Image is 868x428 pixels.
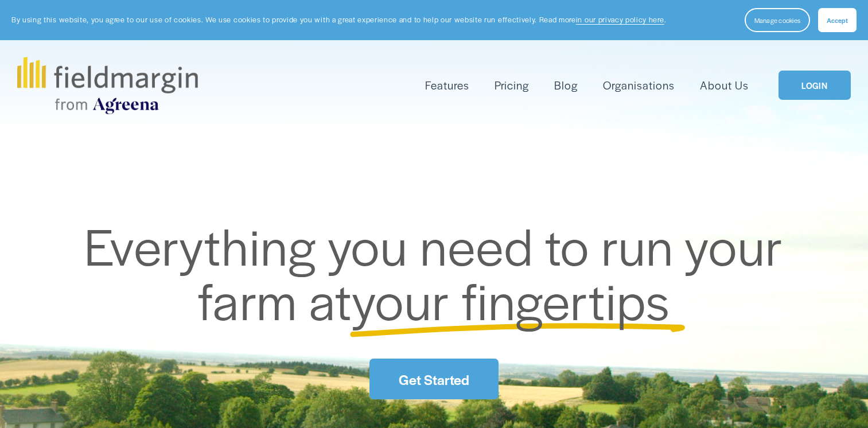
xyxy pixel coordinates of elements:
img: fieldmargin.com [17,57,197,114]
a: in our privacy policy here [576,14,664,25]
button: Accept [818,8,857,32]
span: Manage cookies [754,15,800,25]
a: Get Started [369,359,498,399]
a: Blog [554,76,578,95]
span: Everything you need to run your farm at [84,209,795,336]
a: About Us [700,76,749,95]
span: Accept [827,15,848,25]
a: LOGIN [779,71,851,100]
span: Features [425,77,469,94]
button: Manage cookies [745,8,810,32]
a: Pricing [495,76,529,95]
a: folder dropdown [425,76,469,95]
span: your fingertips [352,263,670,335]
p: By using this website, you agree to our use of cookies. We use cookies to provide you with a grea... [11,14,666,25]
a: Organisations [603,76,675,95]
